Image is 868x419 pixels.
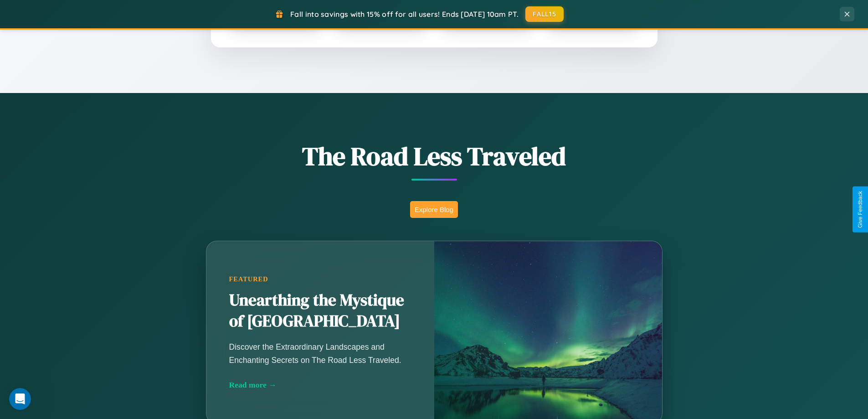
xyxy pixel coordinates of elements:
div: Read more → [229,380,411,390]
span: Fall into savings with 15% off for all users! Ends [DATE] 10am PT. [290,10,519,19]
iframe: Intercom live chat [9,388,31,410]
p: Discover the Extraordinary Landscapes and Enchanting Secrets on The Road Less Traveled. [229,341,411,366]
button: FALL15 [525,6,564,22]
div: Give Feedback [857,191,863,228]
div: Featured [229,275,411,283]
button: Explore Blog [410,201,458,218]
h2: Unearthing the Mystique of [GEOGRAPHIC_DATA] [229,290,411,332]
h1: The Road Less Traveled [161,139,708,174]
